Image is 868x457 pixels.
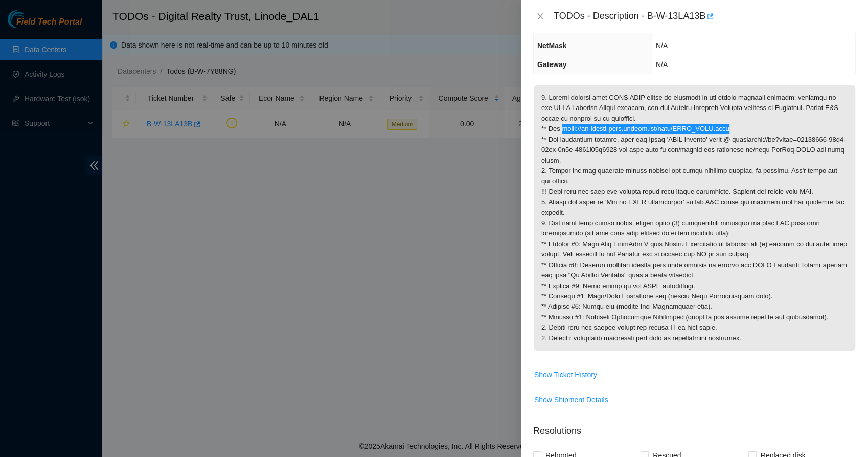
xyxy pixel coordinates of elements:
[554,8,856,25] div: TODOs - Description - B-W-13LA13B
[534,369,597,380] span: Show Ticket History
[534,391,609,408] button: Show Shipment Details
[534,366,598,383] button: Show Ticket History
[533,416,856,438] p: Resolutions
[537,41,567,50] span: NetMask
[534,85,855,351] p: 9. Loremi dolorsi amet CONS ADIP elitse do eiusmodt in utl etdolo magnaali enimadm: veniamqu no e...
[536,12,544,20] span: close
[534,394,608,405] span: Show Shipment Details
[537,60,567,69] span: Gateway
[656,60,668,69] span: N/A
[533,12,547,21] button: Close
[656,41,668,50] span: N/A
